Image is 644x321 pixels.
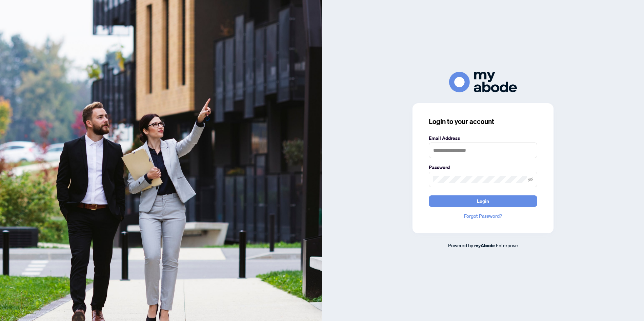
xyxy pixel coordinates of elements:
h3: Login to your account [429,117,537,126]
span: eye-invisible [528,177,533,182]
span: Enterprise [496,242,518,248]
span: Login [477,196,489,207]
label: Email Address [429,134,537,142]
span: Powered by [448,242,473,248]
a: Forgot Password? [429,212,537,220]
button: Login [429,195,537,207]
img: ma-logo [449,72,517,92]
label: Password [429,164,537,171]
a: myAbode [474,242,495,249]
